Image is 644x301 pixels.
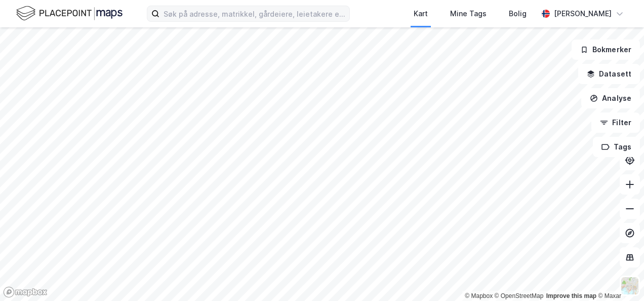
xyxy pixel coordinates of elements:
[554,8,612,20] div: [PERSON_NAME]
[581,88,640,108] button: Analyse
[578,64,640,84] button: Datasett
[159,6,349,21] input: Søk på adresse, matrikkel, gårdeiere, leietakere eller personer
[593,252,644,301] iframe: Chat Widget
[572,40,640,60] button: Bokmerker
[546,292,596,299] a: Improve this map
[593,252,644,301] div: Kontrollprogram for chat
[3,286,48,298] a: Mapbox homepage
[591,112,640,133] button: Filter
[509,8,527,20] div: Bolig
[16,5,123,22] img: logo.f888ab2527a4732fd821a326f86c7f29.svg
[450,8,487,20] div: Mine Tags
[465,292,493,299] a: Mapbox
[414,8,428,20] div: Kart
[495,292,544,299] a: OpenStreetMap
[593,137,640,157] button: Tags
